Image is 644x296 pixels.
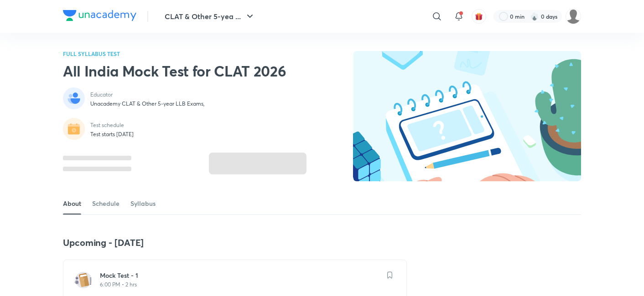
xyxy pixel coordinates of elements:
[90,131,134,138] p: Test starts [DATE]
[130,193,156,214] a: Syllabus
[100,271,381,280] h6: Mock Test - 1
[90,122,134,129] p: Test schedule
[90,100,205,107] p: Unacademy CLAT & Other 5-year LLB Exams,
[159,7,261,26] button: CLAT & Other 5-yea ...
[63,51,306,56] p: FULL SYLLABUS TEST
[74,271,93,289] img: test
[92,193,119,214] a: Schedule
[472,9,486,24] button: avatar
[387,271,393,279] img: save
[475,12,483,20] img: avatar
[63,10,136,23] a: Company Logo
[63,193,81,214] a: About
[566,9,581,24] img: Basudha
[63,10,136,21] img: Company Logo
[63,237,407,249] h4: Upcoming - [DATE]
[63,62,296,80] h2: All India Mock Test for CLAT 2026
[90,91,205,98] p: Educator
[530,12,539,21] img: streak
[100,281,381,288] p: 6:00 PM • 2 hrs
